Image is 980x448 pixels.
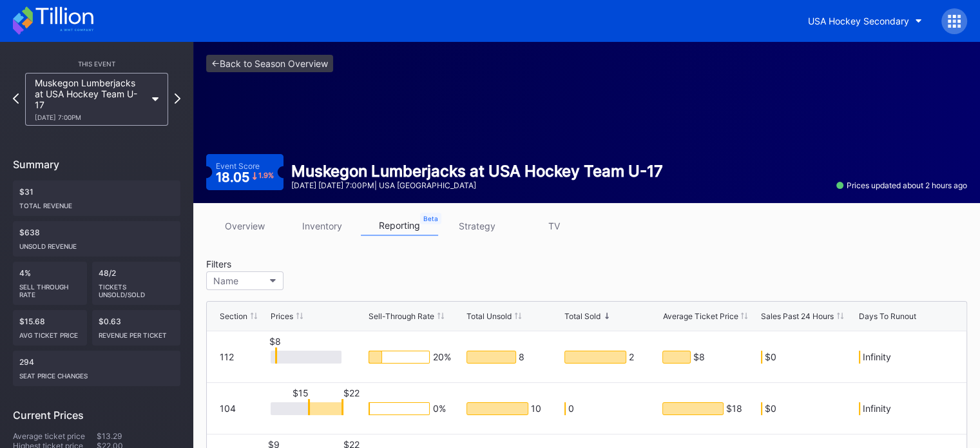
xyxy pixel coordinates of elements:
a: <-Back to Season Overview [206,55,333,72]
div: 18.05 [216,171,274,184]
div: Current Prices [13,409,180,422]
div: $15 [292,387,308,398]
div: $22 [343,387,360,398]
div: $0.63 [92,310,181,346]
div: 10 [531,403,541,414]
div: Total Revenue [19,197,174,209]
div: Name [213,275,238,286]
div: Filters [206,258,290,269]
div: Unsold Revenue [19,237,174,250]
div: $18 [726,403,742,414]
div: Revenue per ticket [99,326,175,339]
div: 112 [220,351,234,362]
div: Sales Past 24 Hours [761,311,834,321]
a: inventory [283,216,361,236]
div: Section [220,311,247,321]
div: $15.68 [13,310,87,346]
div: Days To Runout [859,311,916,321]
div: 294 [13,351,180,386]
div: Avg ticket price [19,326,81,339]
div: [DATE] 7:00PM [35,113,146,121]
div: Muskegon Lumberjacks at USA Hockey Team U-17 [35,77,146,121]
div: seat price changes [19,367,174,380]
div: Event Score [216,161,260,171]
div: 0 % [432,403,445,414]
div: $8 [259,336,291,347]
div: Prices [271,311,293,321]
div: Summary [13,158,180,171]
div: $13.29 [97,431,180,441]
a: strategy [438,216,515,236]
div: USA Hockey Secondary [808,15,909,26]
div: $638 [13,221,180,257]
div: Sell Through Rate [19,278,81,298]
div: Total Unsold [466,311,512,321]
div: 1.9 % [258,172,274,179]
div: Infinity [863,403,891,414]
div: 4% [13,262,87,305]
div: $31 [13,180,180,216]
div: 20 % [432,351,450,363]
div: $0 [765,351,776,363]
div: 8 [519,351,524,363]
div: Average Ticket Price [662,311,738,321]
div: $8 [693,351,705,363]
div: Prices updated about 2 hours ago [836,180,967,190]
button: Name [206,271,283,290]
div: 104 [220,403,236,414]
div: Total Sold [564,311,600,321]
div: Infinity [863,351,891,363]
div: [DATE] [DATE] 7:00PM | USA [GEOGRAPHIC_DATA] [291,180,663,190]
div: 48/2 [92,262,181,305]
div: Muskegon Lumberjacks at USA Hockey Team U-17 [291,162,663,180]
div: $0 [765,403,776,414]
div: Average ticket price [13,431,97,441]
a: TV [515,216,593,236]
div: 2 [629,351,634,363]
a: overview [206,216,283,236]
button: USA Hockey Secondary [798,9,932,33]
div: 0 [568,403,574,414]
div: Tickets Unsold/Sold [99,278,175,298]
div: Sell-Through Rate [369,311,434,321]
a: reporting [361,216,438,236]
div: This Event [13,60,180,68]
